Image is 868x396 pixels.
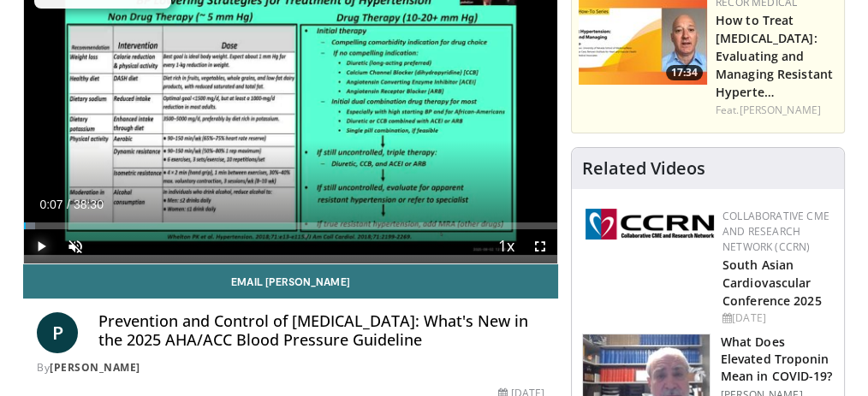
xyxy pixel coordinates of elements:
[39,198,62,211] span: 0:07
[523,229,557,263] button: Fullscreen
[716,103,837,118] div: Feat.
[23,264,558,298] a: Email [PERSON_NAME]
[98,312,544,349] h4: Prevention and Control of [MEDICAL_DATA]: What's New in the 2025 AHA/ACC Blood Pressure Guideline
[58,229,92,263] button: Unmute
[586,209,714,239] img: a04ee3ba-8487-4636-b0fb-5e8d268f3737.png.150x105_q85_autocrop_double_scale_upscale_version-0.2.png
[716,12,833,100] a: How to Treat [MEDICAL_DATA]: Evaluating and Managing Resistant Hyperte…
[721,334,834,385] h3: What Does Elevated Troponin Mean in COVID-19?
[489,229,523,263] button: Playback Rate
[582,158,705,179] h4: Related Videos
[739,103,820,117] a: [PERSON_NAME]
[722,310,830,326] div: [DATE]
[666,65,703,80] span: 17:34
[67,198,70,211] span: /
[74,198,104,211] span: 38:30
[24,229,58,263] button: Play
[722,209,829,254] a: Collaborative CME and Research Network (CCRN)
[50,360,140,375] a: [PERSON_NAME]
[722,257,822,309] a: South Asian Cardiovascular Conference 2025
[37,312,78,353] a: P
[37,360,544,375] div: By
[24,222,557,229] div: Progress Bar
